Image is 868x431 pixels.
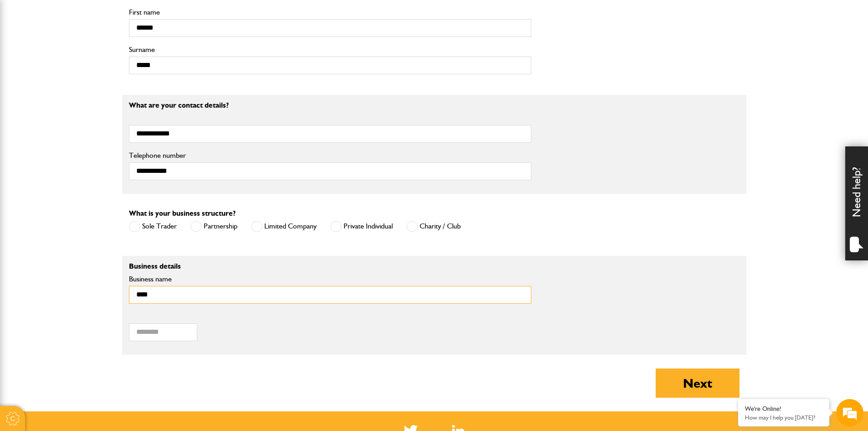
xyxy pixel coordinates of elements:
label: What is your business structure? [129,210,236,217]
label: First name [129,9,531,16]
p: What are your contact details? [129,102,531,109]
input: Enter your email address [12,111,166,131]
img: d_20077148190_company_1631870298795_20077148190 [15,51,38,63]
p: How may I help you today? [745,414,822,421]
div: Chat with us now [47,51,153,63]
label: Limited Company [251,221,317,232]
label: Surname [129,46,531,53]
label: Partnership [190,221,237,232]
label: Telephone number [129,152,531,159]
textarea: Type your message and hit 'Enter' [12,165,166,273]
label: Charity / Club [406,221,461,232]
button: Next [656,369,740,398]
label: Private Individual [330,221,393,232]
input: Enter your last name [12,84,166,104]
input: Enter your phone number [12,138,166,158]
div: We're Online! [745,405,822,413]
div: Need help? [845,146,868,260]
div: Minimize live chat window [149,5,171,26]
label: Business name [129,275,531,283]
label: Sole Trader [129,221,177,232]
em: Start Chat [124,281,165,293]
p: Business details [129,263,531,270]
